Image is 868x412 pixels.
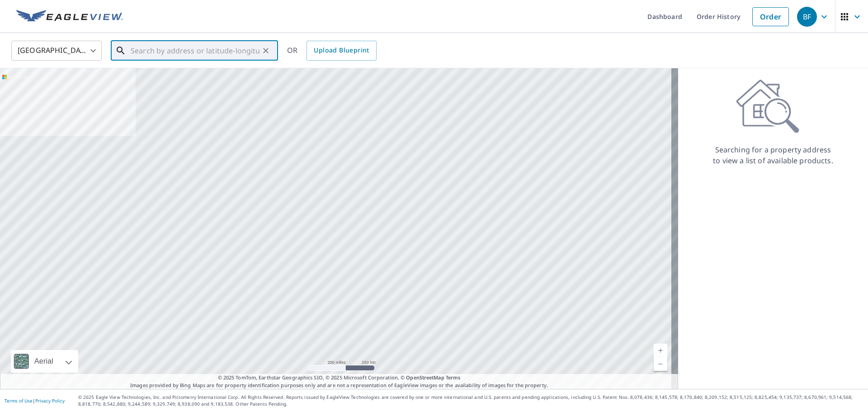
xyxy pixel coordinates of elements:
p: Searching for a property address to view a list of available products. [712,144,834,166]
input: Search by address or latitude-longitude [131,38,259,63]
span: Upload Blueprint [314,45,369,56]
a: Upload Blueprint [307,41,376,61]
a: Order [752,7,789,26]
div: OR [287,41,377,61]
span: © 2025 TomTom, Earthstar Geographics SIO, © 2025 Microsoft Corporation, © [218,374,461,382]
p: © 2025 Eagle View Technologies, Inc. and Pictometry International Corp. All Rights Reserved. Repo... [78,394,863,407]
img: EV Logo [16,10,123,24]
div: BF [797,7,817,27]
div: Aerial [32,350,56,373]
a: Terms of Use [5,398,33,404]
a: Privacy Policy [35,398,65,404]
button: Clear [259,44,272,57]
div: Aerial [11,350,78,373]
a: OpenStreetMap [406,374,444,381]
a: Terms [446,374,461,381]
a: Current Level 5, Zoom Out [654,357,667,371]
a: Current Level 5, Zoom In [654,344,667,357]
div: [GEOGRAPHIC_DATA] [11,38,102,63]
p: | [5,398,65,403]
